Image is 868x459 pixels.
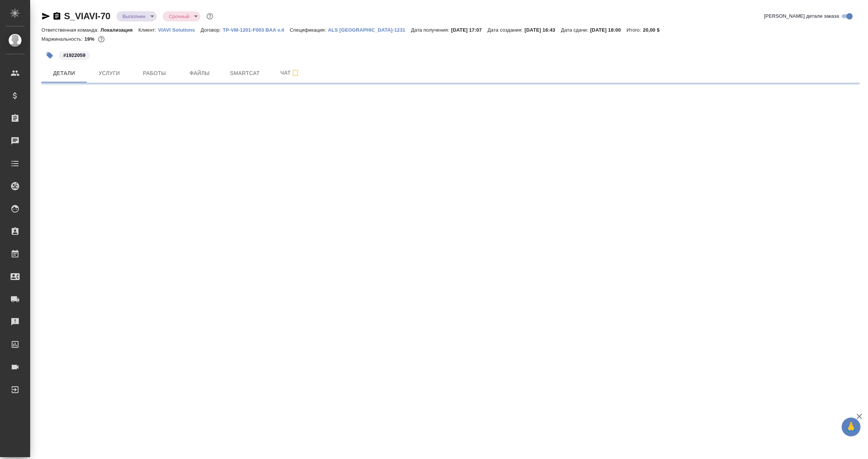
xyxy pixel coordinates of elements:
[158,26,201,33] a: VIAVI Solutions
[561,27,590,33] p: Дата сдачи:
[116,11,157,21] div: Выполнен
[272,68,308,78] span: Чат
[328,26,411,33] a: ALS [GEOGRAPHIC_DATA]-1231
[627,27,643,33] p: Итого:
[290,27,328,33] p: Спецификация:
[182,69,218,78] span: Файлы
[41,12,50,21] button: Скопировать ссылку для ЯМессенджера
[41,47,58,64] button: Добавить тэг
[200,27,223,33] p: Договор:
[120,13,148,20] button: Выполнен
[64,11,110,21] a: S_VIAVI-70
[91,69,127,78] span: Услуги
[46,69,82,78] span: Детали
[524,27,561,33] p: [DATE] 16:43
[136,69,173,78] span: Работы
[223,26,290,33] a: TP-VM-1201-F003 BAA v.4
[845,419,857,435] span: 🙏
[411,27,451,33] p: Дата получения:
[58,52,91,58] span: 1922059
[96,34,106,44] button: 1295.00 RUB;
[643,27,665,33] p: 20,00 $
[205,11,215,21] button: Доп статусы указывают на важность/срочность заказа
[41,36,84,42] p: Маржинальность:
[101,27,139,33] p: Локализация
[63,52,86,59] p: #1922059
[138,27,158,33] p: Клиент:
[590,27,627,33] p: [DATE] 18:00
[52,12,61,21] button: Скопировать ссылку
[167,13,191,20] button: Срочный
[227,69,263,78] span: Smartcat
[764,12,839,20] span: [PERSON_NAME] детали заказа
[487,27,524,33] p: Дата создания:
[291,69,300,78] svg: Подписаться
[84,36,96,42] p: 19%
[842,418,860,436] button: 🙏
[163,11,200,21] div: Выполнен
[451,27,487,33] p: [DATE] 17:07
[41,27,101,33] p: Ответственная команда:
